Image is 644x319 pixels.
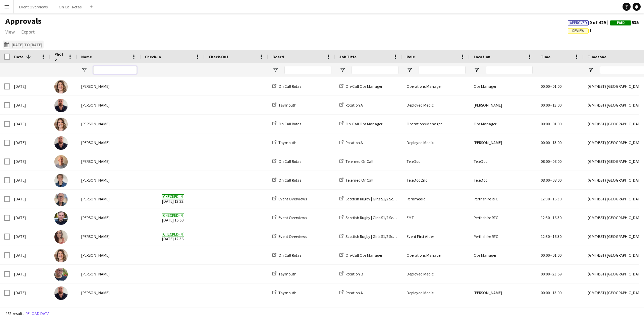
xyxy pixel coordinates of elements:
[77,96,141,114] div: [PERSON_NAME]
[474,67,480,73] button: Open Filter Menu
[54,52,65,62] span: Photo
[541,103,550,108] span: 00:00
[552,215,561,220] span: 16:30
[617,21,625,25] span: Paid
[272,271,297,276] a: Taymouth
[550,215,552,220] span: -
[3,41,44,49] button: [DATE] to [DATE]
[402,190,470,208] div: Paramedic
[77,246,141,264] div: [PERSON_NAME]
[541,140,550,145] span: 00:00
[541,196,550,201] span: 12:30
[339,253,382,258] a: On-Call Ops Manager
[550,84,552,89] span: -
[345,196,427,201] span: Scottish Rugby | Girls S1/2 Schools Rugby Festival
[81,54,92,59] span: Name
[470,190,537,208] div: Perthshire RFC
[352,66,398,74] input: Job Title Filter Input
[552,121,561,126] span: 01:00
[54,99,68,112] img: George Spedding
[339,196,427,201] a: Scottish Rugby | Girls S1/2 Schools Rugby Festival
[10,77,50,95] div: [DATE]
[407,67,413,73] button: Open Filter Menu
[10,96,50,114] div: [DATE]
[470,208,537,227] div: Perthshire RFC
[77,190,141,208] div: [PERSON_NAME]
[486,66,533,74] input: Location Filter Input
[339,159,373,164] a: Telemed OnCall
[93,66,137,74] input: Name Filter Input
[284,66,331,74] input: Board Filter Input
[339,103,363,108] a: Rotation A
[77,77,141,95] div: [PERSON_NAME]
[278,196,307,201] span: Event Overviews
[10,115,50,133] div: [DATE]
[10,133,50,152] div: [DATE]
[24,310,51,317] button: Reload data
[272,234,307,239] a: Event Overviews
[610,19,639,25] span: 535
[345,234,427,239] span: Scottish Rugby | Girls S1/2 Schools Rugby Festival
[588,54,606,59] span: Timezone
[550,253,552,258] span: -
[272,140,297,145] a: Taymouth
[272,103,297,108] a: Taymouth
[272,54,284,59] span: Board
[77,152,141,171] div: [PERSON_NAME]
[162,194,184,199] span: Checked-in
[272,196,307,201] a: Event Overviews
[402,133,470,152] div: Deployed Medic
[77,171,141,189] div: [PERSON_NAME]
[541,234,550,239] span: 12:30
[552,84,561,89] span: 01:00
[407,54,415,59] span: Role
[402,77,470,95] div: Operations Manager
[54,193,68,206] img: Catherine Knight
[402,208,470,227] div: EMT
[10,171,50,189] div: [DATE]
[470,77,537,95] div: Ops Manager
[77,227,141,246] div: [PERSON_NAME]
[402,227,470,246] div: Event First Aider
[54,249,68,262] img: Jackie Tolland
[402,171,470,189] div: TeleDoc 2nd
[54,286,68,300] img: George Spedding
[77,115,141,133] div: [PERSON_NAME]
[162,213,184,218] span: Checked-in
[10,283,50,302] div: [DATE]
[541,84,550,89] span: 00:00
[77,208,141,227] div: [PERSON_NAME]
[54,80,68,93] img: Jackie Tolland
[272,215,307,220] a: Event Overviews
[272,121,301,126] a: On Call Rotas
[550,140,552,145] span: -
[345,140,363,145] span: Rotation A
[145,227,201,246] span: [DATE] 12:36
[278,234,307,239] span: Event Overviews
[402,96,470,114] div: Deployed Medic
[552,271,561,276] span: 23:59
[339,178,373,183] a: Telemed OnCall
[339,54,357,59] span: Job Title
[209,54,228,59] span: Check-Out
[278,159,301,164] span: On Call Rotas
[572,29,584,33] span: Review
[272,290,297,295] a: Taymouth
[588,67,594,73] button: Open Filter Menu
[470,283,537,302] div: [PERSON_NAME]
[552,196,561,201] span: 16:30
[345,121,382,126] span: On-Call Ops Manager
[278,178,301,183] span: On Call Rotas
[77,265,141,283] div: [PERSON_NAME]
[541,215,550,220] span: 12:30
[550,159,552,164] span: -
[278,140,297,145] span: Taymouth
[568,19,610,25] span: 0 of 429
[552,253,561,258] span: 01:00
[54,174,68,187] img: Aidan McIvor
[10,227,50,246] div: [DATE]
[14,0,53,13] button: Event Overviews
[278,84,301,89] span: On Call Rotas
[272,253,301,258] a: On Call Rotas
[541,290,550,295] span: 00:00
